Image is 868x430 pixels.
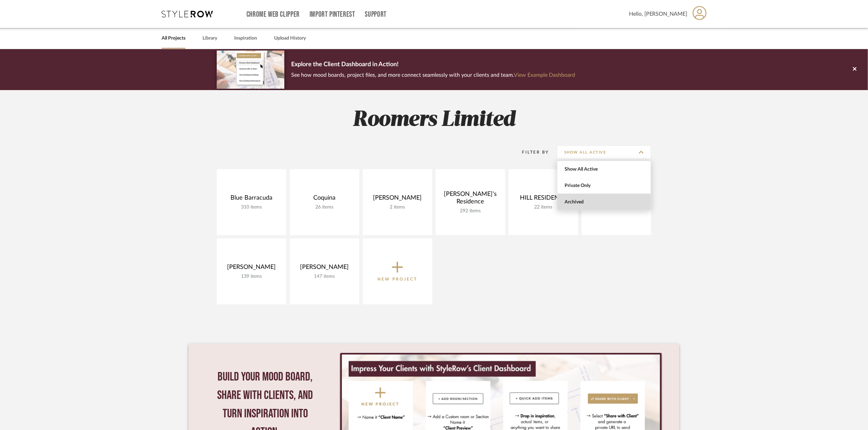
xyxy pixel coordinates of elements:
span: Private Only [565,183,645,189]
div: 310 items [222,204,281,210]
img: d5d033c5-7b12-40c2-a960-1ecee1989c38.png [217,51,284,88]
div: 139 items [222,274,281,279]
div: Filter By [513,149,549,156]
p: See how mood boards, project files, and more connect seamlessly with your clients and team. [291,70,575,80]
a: All Projects [162,34,185,43]
div: [PERSON_NAME] [222,263,281,274]
div: 26 items [295,204,354,210]
a: Chrome Web Clipper [246,12,300,17]
a: Library [203,34,217,43]
h2: Roomers Limited [189,107,679,133]
a: Inspiration [234,34,257,43]
div: 292 items [441,208,500,214]
div: 22 items [514,204,573,210]
a: Import Pinterest [310,12,355,17]
a: Support [365,12,387,17]
a: View Example Dashboard [514,72,575,78]
p: New Project [378,276,418,283]
div: HILL RESIDENCE [514,194,573,204]
div: [PERSON_NAME] [295,263,354,274]
span: Hello, [PERSON_NAME] [629,10,688,18]
p: Explore the Client Dashboard in Action! [291,59,575,70]
span: Archived [565,199,645,205]
div: Blue Barracuda [222,194,281,204]
a: Upload History [274,34,306,43]
div: [PERSON_NAME] [368,194,427,204]
div: 147 items [295,274,354,279]
div: 2 items [368,204,427,210]
div: Coquina [295,194,354,204]
span: Show All Active [565,167,645,172]
div: [PERSON_NAME]'s Residence [441,190,500,208]
button: New Project [363,239,432,304]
